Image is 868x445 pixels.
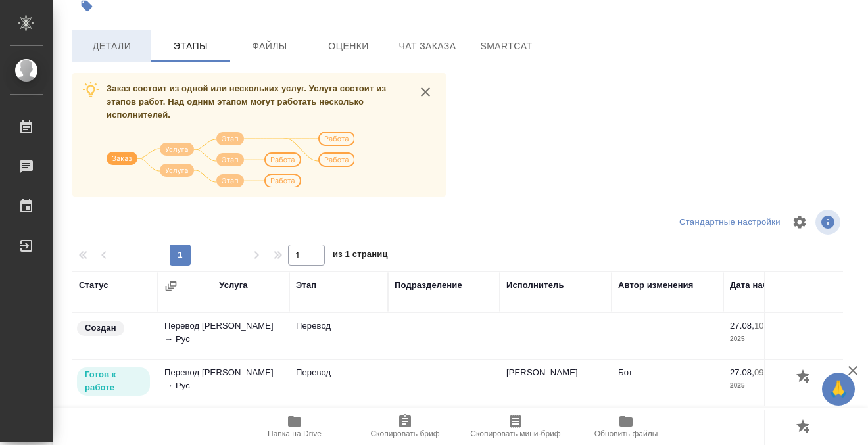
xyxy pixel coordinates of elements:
[730,367,754,377] p: 27.08,
[754,367,776,377] p: 09:58
[506,279,564,292] div: Исполнитель
[85,368,142,394] p: Готов к работе
[793,366,815,388] button: Добавить оценку
[350,408,460,445] button: Скопировать бриф
[618,279,693,292] div: Автор изменения
[219,279,247,292] div: Услуга
[296,279,316,292] div: Этап
[827,375,850,403] span: 🙏
[612,360,723,406] td: Бот
[395,279,462,292] div: Подразделение
[594,429,658,438] span: Обновить файлы
[107,83,386,120] span: Заказ состоит из одной или нескольких услуг. Услуга состоит из этапов работ. Над одним этапом мог...
[676,212,784,233] div: split button
[730,333,802,346] p: 2025
[784,206,815,238] span: Настроить таблицу
[730,279,783,292] div: Дата начала
[317,38,380,55] span: Оценки
[268,429,322,438] span: Папка на Drive
[416,82,435,102] button: close
[333,246,388,266] span: из 1 страниц
[296,319,381,333] p: Перевод
[730,321,754,331] p: 27.08,
[159,38,222,55] span: Этапы
[793,416,815,438] button: Добавить оценку
[158,360,289,406] td: Перевод [PERSON_NAME] → Рус
[396,38,459,55] span: Чат заказа
[500,360,612,406] td: [PERSON_NAME]
[754,321,776,331] p: 10:17
[730,379,802,392] p: 2025
[238,38,301,55] span: Файлы
[815,210,843,235] span: Посмотреть информацию
[80,38,143,55] span: Детали
[296,366,381,379] p: Перевод
[470,429,560,438] span: Скопировать мини-бриф
[164,279,178,293] button: Сгруппировать
[239,408,350,445] button: Папка на Drive
[571,408,681,445] button: Обновить файлы
[79,279,108,292] div: Статус
[460,408,571,445] button: Скопировать мини-бриф
[822,373,855,406] button: 🙏
[370,429,439,438] span: Скопировать бриф
[85,321,116,335] p: Создан
[158,313,289,359] td: Перевод [PERSON_NAME] → Рус
[475,38,538,55] span: SmartCat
